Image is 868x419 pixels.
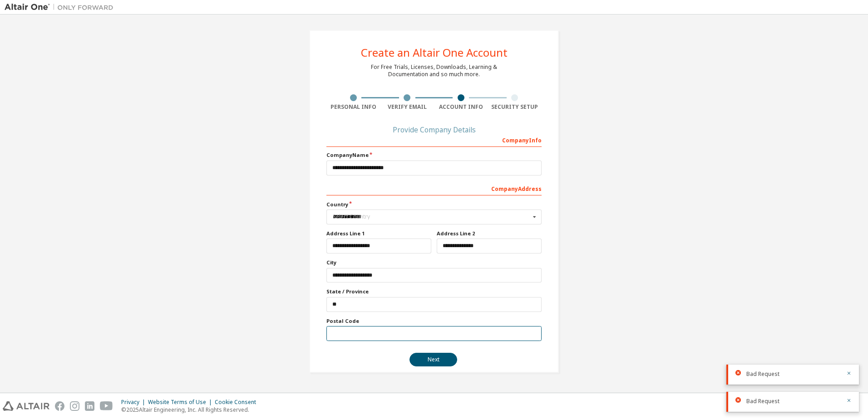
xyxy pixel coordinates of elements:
label: Company Name [326,151,542,159]
div: Provide Company Details [326,127,542,132]
img: instagram.svg [70,401,79,411]
img: altair_logo.svg [3,401,49,411]
div: Verify Email [380,103,434,111]
span: Bad Request [746,398,779,405]
div: Company Address [326,181,542,195]
div: Security Setup [488,103,542,111]
label: City [326,259,542,266]
button: Next [409,353,457,366]
label: Country [326,201,542,208]
img: linkedin.svg [85,401,94,411]
img: facebook.svg [55,401,64,411]
p: © 2025 Altair Engineering, Inc. All Rights Reserved. [121,406,261,414]
div: Create an Altair One Account [361,47,508,58]
div: Website Terms of Use [148,399,215,406]
div: Select Country [333,214,530,219]
div: Personal Info [326,103,380,111]
img: youtube.svg [100,401,113,411]
div: Account Info [434,103,488,111]
div: For Free Trials, Licenses, Downloads, Learning & Documentation and so much more. [371,63,497,78]
label: Postal Code [326,317,542,325]
label: Address Line 1 [326,230,431,237]
div: Privacy [121,399,148,406]
div: Company Info [326,132,542,147]
label: Address Line 2 [437,230,542,237]
div: Cookie Consent [215,399,261,406]
img: Altair One [5,3,118,12]
span: Bad Request [746,370,779,378]
label: State / Province [326,288,542,295]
